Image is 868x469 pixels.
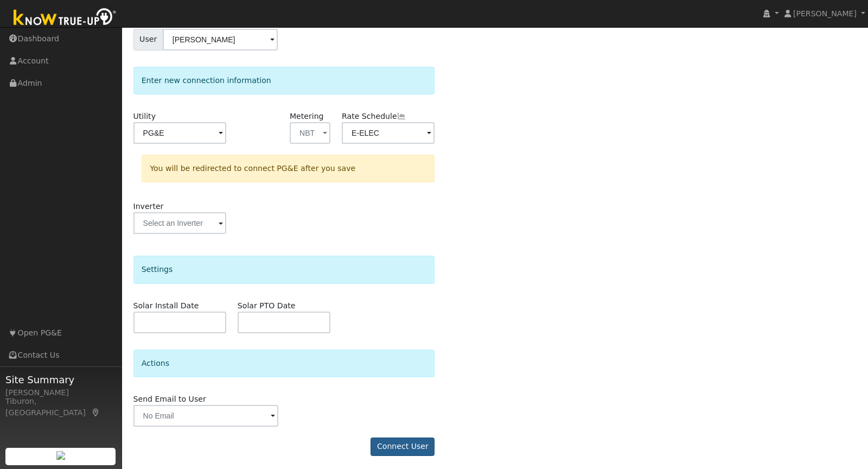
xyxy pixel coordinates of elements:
[133,67,435,94] div: Enter new connection information
[133,350,435,377] div: Actions
[56,451,65,460] img: retrieve
[133,405,278,427] input: No Email
[290,122,330,144] button: NBT
[5,396,116,419] div: Tiburon, [GEOGRAPHIC_DATA]
[133,212,226,234] input: Select an Inverter
[133,201,164,212] label: Inverter
[133,394,206,405] label: Send Email to User
[133,111,156,122] label: Utility
[133,256,435,283] div: Settings
[91,408,101,417] a: Map
[5,372,116,387] span: Site Summary
[793,9,857,18] span: [PERSON_NAME]
[142,155,435,182] div: You will be redirected to connect PG&E after you save
[133,122,226,144] input: Select a Utility
[238,300,296,312] label: Solar PTO Date
[133,300,199,312] label: Solar Install Date
[163,29,278,50] input: Select a User
[290,111,324,122] label: Metering
[5,387,116,398] div: [PERSON_NAME]
[371,438,435,456] button: Connect User
[342,111,406,122] label: Rate Schedule
[133,29,163,50] span: User
[8,6,122,30] img: Know True-Up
